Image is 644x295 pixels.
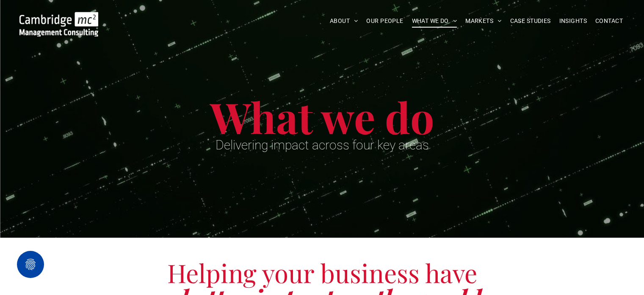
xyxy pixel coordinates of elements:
[19,12,98,37] img: Go to Homepage
[591,14,627,28] a: CONTACT
[555,14,591,28] a: INSIGHTS
[216,138,429,152] span: Delivering impact across four key areas
[326,14,362,28] a: ABOUT
[362,14,407,28] a: OUR PEOPLE
[210,88,434,145] span: What we do
[19,13,98,22] a: Your Business Transformed | Cambridge Management Consulting
[461,14,506,28] a: MARKETS
[408,14,462,28] a: WHAT WE DO
[506,14,555,28] a: CASE STUDIES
